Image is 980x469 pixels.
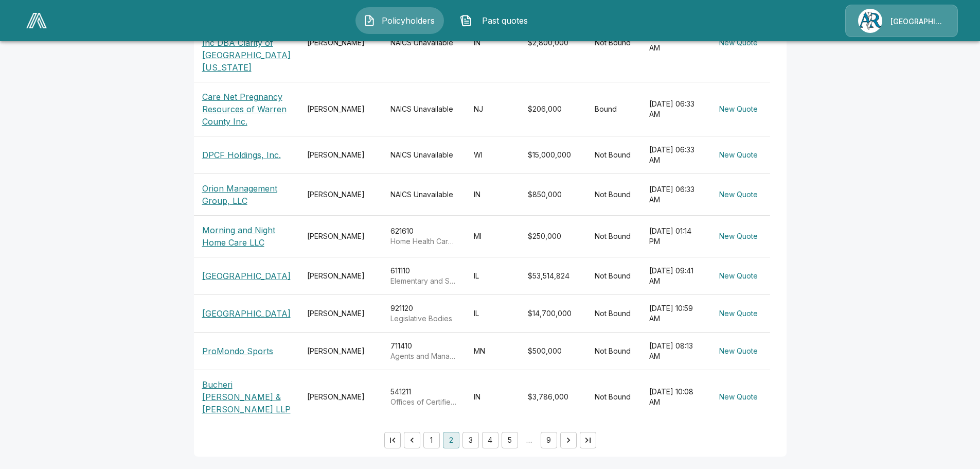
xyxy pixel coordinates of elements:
td: Bound [586,82,641,136]
button: Go to last page [580,432,596,448]
td: [DATE] 06:33 AM [641,4,707,82]
button: Go to page 3 [462,432,479,448]
td: Not Bound [586,216,641,257]
td: IN [466,370,520,424]
td: Not Bound [586,333,641,370]
img: Past quotes Icon [460,14,472,27]
td: [DATE] 08:13 AM [641,333,707,370]
td: $2,800,000 [520,4,586,82]
td: MI [466,216,520,257]
button: Go to page 5 [502,432,518,448]
div: 541211 [390,387,457,407]
p: Morning and Night Home Care LLC [202,224,291,249]
button: New Quote [715,100,762,119]
button: Go to first page [384,432,401,448]
img: Policyholders Icon [363,14,376,27]
button: Go to page 4 [482,432,498,448]
p: Clarity of South Central [US_STATE] Inc DBA Clarity of [GEOGRAPHIC_DATA][US_STATE] [202,12,291,74]
div: 611110 [390,266,457,286]
td: $53,514,824 [520,257,586,295]
td: IN [466,174,520,216]
td: [DATE] 06:33 AM [641,136,707,174]
div: [PERSON_NAME] [307,104,374,114]
td: [DATE] 01:14 PM [641,216,707,257]
p: [GEOGRAPHIC_DATA] [202,270,291,282]
td: NAICS Unavailable [382,82,466,136]
td: $850,000 [520,174,586,216]
p: Offices of Certified Public Accountants [390,397,457,407]
div: [PERSON_NAME] [307,346,374,356]
button: New Quote [715,227,762,246]
p: Elementary and Secondary Schools [390,276,457,286]
p: [GEOGRAPHIC_DATA] [202,307,291,320]
div: 621610 [390,226,457,247]
button: New Quote [715,304,762,323]
div: [PERSON_NAME] [307,271,374,281]
button: New Quote [715,33,762,53]
td: $500,000 [520,333,586,370]
span: Past quotes [476,14,533,27]
p: DPCF Holdings, Inc. [202,149,281,161]
div: [PERSON_NAME] [307,308,374,319]
p: Home Health Care Services [390,236,457,247]
p: Orion Management Group, LLC [202,182,291,207]
td: IL [466,257,520,295]
td: Not Bound [586,4,641,82]
td: [DATE] 10:59 AM [641,295,707,333]
td: Not Bound [586,370,641,424]
button: Go to page 9 [541,432,557,448]
td: Not Bound [586,136,641,174]
div: [PERSON_NAME] [307,150,374,160]
td: Not Bound [586,295,641,333]
button: New Quote [715,146,762,165]
button: Go to next page [560,432,577,448]
td: $250,000 [520,216,586,257]
button: New Quote [715,388,762,407]
td: Not Bound [586,174,641,216]
td: $206,000 [520,82,586,136]
button: New Quote [715,185,762,204]
td: NAICS Unavailable [382,136,466,174]
td: $3,786,000 [520,370,586,424]
td: NJ [466,82,520,136]
span: Policyholders [380,14,436,27]
button: page 2 [443,432,459,448]
div: … [521,435,538,445]
p: Care Net Pregnancy Resources of Warren County Inc. [202,91,291,128]
button: Go to page 1 [423,432,440,448]
div: [PERSON_NAME] [307,38,374,48]
nav: pagination navigation [383,432,598,448]
button: New Quote [715,267,762,286]
p: Legislative Bodies [390,314,457,324]
td: NAICS Unavailable [382,4,466,82]
div: 711410 [390,341,457,361]
td: [DATE] 06:33 AM [641,82,707,136]
p: Bucheri [PERSON_NAME] & [PERSON_NAME] LLP [202,378,291,415]
p: ProMondo Sports [202,345,273,357]
button: New Quote [715,342,762,361]
button: Go to previous page [404,432,420,448]
td: $15,000,000 [520,136,586,174]
div: [PERSON_NAME] [307,189,374,200]
td: NAICS Unavailable [382,174,466,216]
button: Past quotes IconPast quotes [452,7,541,34]
div: 921120 [390,303,457,324]
td: [DATE] 09:41 AM [641,257,707,295]
td: IL [466,295,520,333]
button: Policyholders IconPolicyholders [355,7,444,34]
td: $14,700,000 [520,295,586,333]
td: WI [466,136,520,174]
td: [DATE] 06:33 AM [641,174,707,216]
td: [DATE] 10:08 AM [641,370,707,424]
p: Agents and Managers for Artists, Athletes, Entertainers, and Other Public Figures [390,351,457,361]
img: AA Logo [26,13,47,28]
td: IN [466,4,520,82]
td: Not Bound [586,257,641,295]
div: [PERSON_NAME] [307,392,374,402]
td: MN [466,333,520,370]
div: [PERSON_NAME] [307,231,374,241]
